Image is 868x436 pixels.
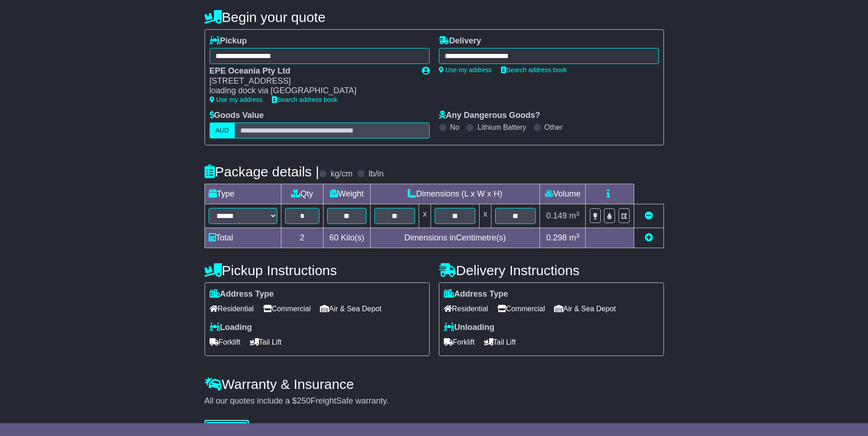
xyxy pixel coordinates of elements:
[576,232,580,239] sup: 3
[205,184,281,204] td: Type
[569,233,580,242] span: m
[320,302,382,316] span: Air & Sea Depot
[250,335,282,349] span: Tail Lift
[205,228,281,248] td: Total
[439,66,492,74] a: Use my address
[439,111,540,121] label: Any Dangerous Goods?
[281,184,323,204] td: Qty
[210,111,264,121] label: Goods Value
[477,123,526,132] label: Lithium Battery
[439,36,481,46] label: Delivery
[281,228,323,248] td: 2
[210,289,274,299] label: Address Type
[205,10,664,25] h4: Begin your quote
[205,396,664,406] div: All our quotes include a $ FreightSafe warranty.
[370,184,540,204] td: Dimensions (L x W x H)
[205,420,249,436] button: Get Quotes
[297,396,311,405] span: 250
[569,211,580,220] span: m
[444,323,495,333] label: Unloading
[444,335,475,349] span: Forklift
[370,228,540,248] td: Dimensions in Centimetre(s)
[323,228,371,248] td: Kilo(s)
[210,66,413,76] div: EPE Oceania Pty Ltd
[210,96,263,103] a: Use my address
[645,233,653,242] a: Add new item
[540,184,586,204] td: Volume
[205,377,664,392] h4: Warranty & Insurance
[329,233,339,242] span: 60
[210,335,241,349] span: Forklift
[205,164,319,179] h4: Package details |
[576,210,580,217] sup: 3
[323,184,371,204] td: Weight
[484,335,516,349] span: Tail Lift
[210,302,254,316] span: Residential
[554,302,616,316] span: Air & Sea Depot
[205,263,430,278] h4: Pickup Instructions
[263,302,311,316] span: Commercial
[210,323,252,333] label: Loading
[645,211,653,220] a: Remove this item
[210,86,413,96] div: loading dock via [GEOGRAPHIC_DATA]
[272,96,338,103] a: Search address book
[210,122,235,138] label: AUD
[419,204,431,228] td: x
[210,76,413,86] div: [STREET_ADDRESS]
[497,302,545,316] span: Commercial
[210,36,247,46] label: Pickup
[444,302,488,316] span: Residential
[480,204,491,228] td: x
[450,123,459,132] label: No
[545,123,563,132] label: Other
[330,169,352,179] label: kg/cm
[444,289,508,299] label: Address Type
[546,211,567,220] span: 0.149
[546,233,567,242] span: 0.298
[439,263,664,278] h4: Delivery Instructions
[501,66,567,74] a: Search address book
[368,169,383,179] label: lb/in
